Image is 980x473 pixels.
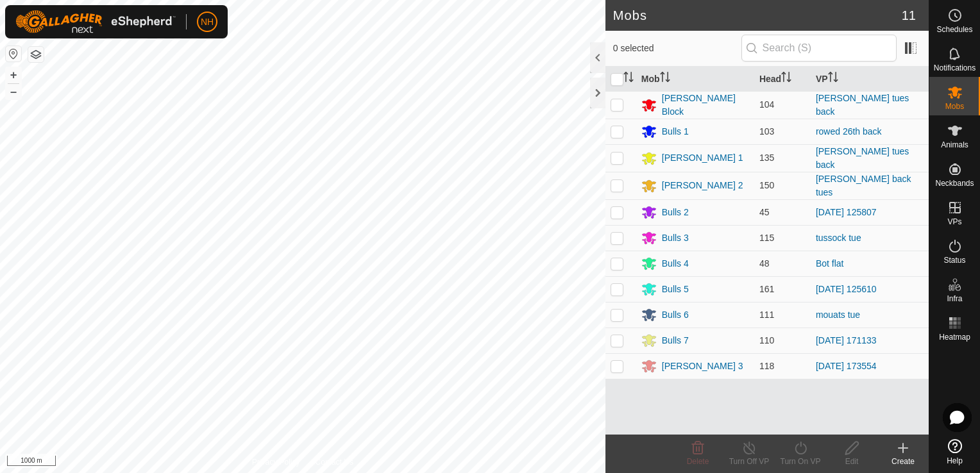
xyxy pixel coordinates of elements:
div: Bulls 7 [662,334,689,347]
button: Reset Map [6,46,21,62]
p-sorticon: Activate to sort [828,74,838,84]
div: Bulls 2 [662,206,689,219]
span: 150 [759,180,774,190]
div: Bulls 6 [662,308,689,322]
div: Bulls 5 [662,283,689,296]
span: NH [201,15,214,29]
button: + [6,67,21,83]
a: [PERSON_NAME] back tues [816,174,911,197]
div: Create [877,456,929,467]
p-sorticon: Activate to sort [781,74,791,84]
span: 111 [759,310,774,320]
span: 48 [759,258,770,269]
a: Contact Us [316,456,353,468]
a: [DATE] 173554 [816,361,877,371]
button: Map Layers [28,47,44,62]
img: Gallagher Logo [15,10,176,33]
p-sorticon: Activate to sort [623,74,634,84]
a: Bot flat [816,258,844,269]
div: Turn Off VP [723,456,775,467]
span: Heatmap [939,333,970,341]
a: [DATE] 171133 [816,335,877,345]
a: [DATE] 125610 [816,284,877,294]
span: Status [943,256,965,264]
p-sorticon: Activate to sort [660,74,670,84]
span: 161 [759,284,774,294]
span: Animals [941,141,968,149]
th: VP [811,67,929,92]
span: 135 [759,153,774,163]
a: [DATE] 125807 [816,207,877,217]
div: Bulls 1 [662,125,689,138]
span: 103 [759,126,774,137]
span: Delete [687,457,709,466]
span: 104 [759,99,774,110]
div: [PERSON_NAME] 2 [662,179,743,192]
button: – [6,84,21,99]
div: [PERSON_NAME] 3 [662,360,743,373]
span: 11 [902,6,916,25]
span: Notifications [934,64,976,72]
a: Privacy Policy [252,456,300,468]
span: 0 selected [613,42,741,55]
span: 118 [759,361,774,371]
a: Help [929,434,980,470]
a: rowed 26th back [816,126,882,137]
span: Neckbands [935,179,974,187]
a: mouats tue [816,310,860,320]
div: Bulls 4 [662,257,689,270]
div: Turn On VP [775,456,826,467]
div: Edit [826,456,877,467]
div: [PERSON_NAME] Block [662,92,749,119]
a: [PERSON_NAME] tues back [816,146,909,170]
span: Help [947,457,963,465]
a: [PERSON_NAME] tues back [816,93,909,117]
th: Mob [636,67,754,92]
div: [PERSON_NAME] 1 [662,151,743,165]
a: tussock tue [816,233,861,243]
span: 110 [759,335,774,345]
span: 45 [759,207,770,217]
div: Bulls 3 [662,231,689,245]
span: Infra [947,295,962,303]
th: Head [754,67,811,92]
span: 115 [759,233,774,243]
span: VPs [947,218,961,226]
span: Mobs [945,103,964,110]
input: Search (S) [741,35,897,62]
span: Schedules [936,26,972,33]
h2: Mobs [613,8,902,23]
